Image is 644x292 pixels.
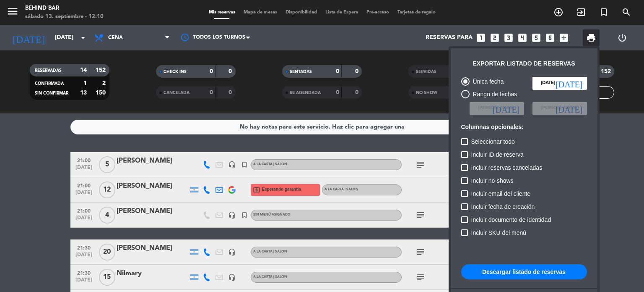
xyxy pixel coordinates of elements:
i: [DATE] [556,79,582,87]
span: Incluir fecha de creación [471,202,535,212]
i: [DATE] [493,104,519,113]
div: Rango de fechas [470,89,517,99]
span: Incluir SKU del menú [471,228,527,238]
h6: Columnas opcionales: [461,124,587,131]
i: [DATE] [556,104,582,113]
span: [PERSON_NAME] [541,105,579,112]
span: print [586,33,596,43]
span: Incluir ID de reserva [471,150,524,160]
button: Descargar listado de reservas [461,264,587,279]
span: Incluir no-shows [471,176,514,186]
span: Incluir reservas canceladas [471,163,543,173]
span: Incluir email del cliente [471,189,531,199]
span: [PERSON_NAME] [478,105,516,112]
span: Seleccionar todo [471,137,515,147]
div: Única fecha [470,77,504,87]
div: Exportar listado de reservas [473,59,575,68]
span: Incluir documento de identidad [471,215,551,225]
